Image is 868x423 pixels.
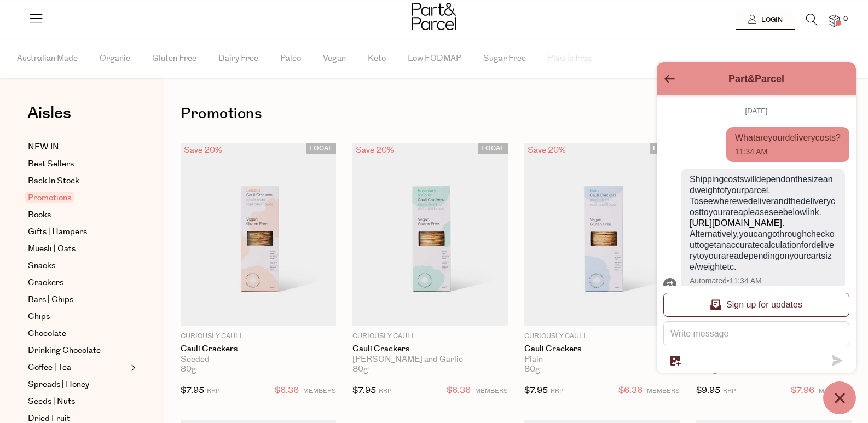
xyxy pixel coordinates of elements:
span: Books [28,208,51,222]
span: LOCAL [306,143,336,154]
span: Gluten Free [152,39,196,78]
button: Expand/Collapse Coffee | Tea [128,361,136,374]
span: Drinking Chocolate [28,344,101,357]
span: Bars | Chips [28,293,73,306]
span: $7.95 [524,385,548,396]
a: Cauli Crackers [352,344,508,354]
img: Cauli Crackers [352,143,508,326]
a: Chips [28,310,128,323]
p: Curiously Cauli [352,332,508,341]
span: $7.95 [181,385,204,396]
span: Chocolate [28,327,66,340]
span: Muesli | Oats [28,242,76,256]
div: Save 20% [524,143,569,158]
a: Spreads | Honey [28,378,128,391]
a: Coffee | Tea [28,361,128,374]
span: 80g [181,364,196,374]
div: Seeded [181,355,336,364]
a: Crackers [28,276,128,289]
span: NEW IN [28,141,59,154]
span: Vegan [323,39,346,78]
span: Coffee | Tea [28,361,71,374]
span: Chips [28,310,50,323]
span: $6.36 [447,384,471,398]
span: 80g [352,364,368,374]
span: Crackers [28,276,63,289]
span: Organic [100,39,130,78]
a: Books [28,208,128,222]
small: RRP [207,387,219,395]
span: Keto [368,39,386,78]
div: Save 20% [352,143,397,158]
span: Sugar Free [483,39,526,78]
a: Promotions [28,192,128,205]
span: Login [759,15,783,25]
a: Drinking Chocolate [28,344,128,357]
span: $7.95 [352,385,376,396]
a: NEW IN [28,141,128,154]
small: RRP [379,387,391,395]
small: RRP [551,387,563,395]
a: Gifts | Hampers [28,225,128,239]
span: LOCAL [478,143,508,154]
a: 0 [829,15,840,26]
small: MEMBERS [475,387,508,395]
a: Snacks [28,259,128,273]
img: Cauli Crackers [181,143,336,326]
span: Seeds | Nuts [28,395,75,408]
span: Low FODMAP [408,39,461,78]
div: Save 20% [181,143,225,158]
img: Part&Parcel [412,3,456,30]
span: Spreads | Honey [28,378,89,391]
h1: Promotions [181,101,852,126]
small: MEMBERS [303,387,336,395]
a: Muesli | Oats [28,242,128,256]
div: Plain [524,355,680,364]
a: Cauli Crackers [524,344,680,354]
span: $6.36 [275,384,299,398]
span: Australian Made [17,39,78,78]
a: Aisles [27,105,71,132]
a: Back In Stock [28,175,128,188]
a: Bars | Chips [28,293,128,306]
p: Curiously Cauli [181,332,336,341]
p: Curiously Cauli [524,332,680,341]
span: Plastic Free [548,39,593,78]
a: Best Sellers [28,158,128,171]
span: Aisles [27,101,71,125]
span: Paleo [280,39,301,78]
a: Seeds | Nuts [28,395,128,408]
div: [PERSON_NAME] and Garlic [352,355,508,364]
img: Cauli Crackers [524,143,680,326]
small: MEMBERS [647,387,680,395]
span: Promotions [25,192,74,203]
span: Gifts | Hampers [28,225,87,239]
span: Dairy Free [218,39,258,78]
span: LOCAL [650,143,680,154]
inbox-online-store-chat: Shopify online store chat [653,62,859,414]
span: Back In Stock [28,175,79,188]
a: Cauli Crackers [181,344,336,354]
span: Snacks [28,259,55,273]
span: Best Sellers [28,158,74,171]
a: Chocolate [28,327,128,340]
span: 80g [524,364,540,374]
span: 0 [841,14,850,24]
span: $6.36 [618,384,643,398]
a: Login [736,10,795,30]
